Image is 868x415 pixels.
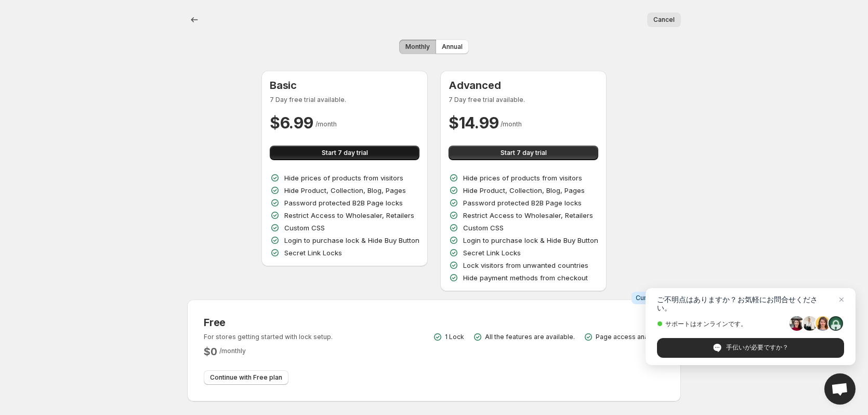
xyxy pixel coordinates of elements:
p: 1 Lock [445,333,464,341]
p: Password protected B2B Page locks [284,198,403,208]
p: Custom CSS [284,223,325,233]
p: Page access analytics [596,333,664,341]
span: Cancel [653,16,675,24]
p: Login to purchase lock & Hide Buy Button [284,235,419,245]
span: サポートはオンラインです。 [657,320,786,328]
p: Password protected B2B Page locks [463,198,582,208]
span: / month [315,120,337,128]
h2: $ 14.99 [449,112,498,133]
a: Open chat [824,373,856,405]
button: Continue with Free plan [204,370,288,385]
span: Start 7 day trial [501,149,547,157]
h3: Basic [270,79,419,92]
h2: $ 0 [204,345,217,358]
p: Hide prices of products from visitors [284,173,403,183]
p: Custom CSS [463,223,504,233]
p: Login to purchase lock & Hide Buy Button [463,235,598,245]
span: Start 7 day trial [322,149,368,157]
span: Continue with Free plan [210,373,282,382]
p: Hide Product, Collection, Blog, Pages [284,185,406,196]
button: Cancel [647,12,681,27]
span: Current Plan [636,294,674,302]
button: Annual [436,40,469,54]
p: Restrict Access to Wholesaler, Retailers [463,210,593,221]
h3: Advanced [449,79,598,92]
p: For stores getting started with lock setup. [204,333,333,341]
p: Lock visitors from unwanted countries [463,260,588,270]
h3: Free [204,316,333,329]
span: ご不明点はありますか？お気軽にお問合せください。 [657,295,844,312]
span: / month [501,120,522,128]
p: Hide payment methods from checkout [463,273,588,283]
p: 7 Day free trial available. [270,96,419,104]
p: 7 Day free trial available. [449,96,598,104]
p: Hide prices of products from visitors [463,173,582,183]
p: All the features are available. [485,333,575,341]
button: Start 7 day trial [270,146,419,160]
p: Secret Link Locks [284,248,342,258]
h2: $ 6.99 [270,112,313,133]
button: Start 7 day trial [449,146,598,160]
span: 手伝いが必要ですか？ [726,343,788,352]
span: Monthly [405,43,430,51]
span: 手伝いが必要ですか？ [657,338,844,358]
span: / monthly [219,347,246,355]
p: Restrict Access to Wholesaler, Retailers [284,210,414,221]
button: back [187,12,202,27]
p: Secret Link Locks [463,248,521,258]
button: Monthly [399,40,436,54]
span: Annual [442,43,463,51]
p: Hide Product, Collection, Blog, Pages [463,185,585,196]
